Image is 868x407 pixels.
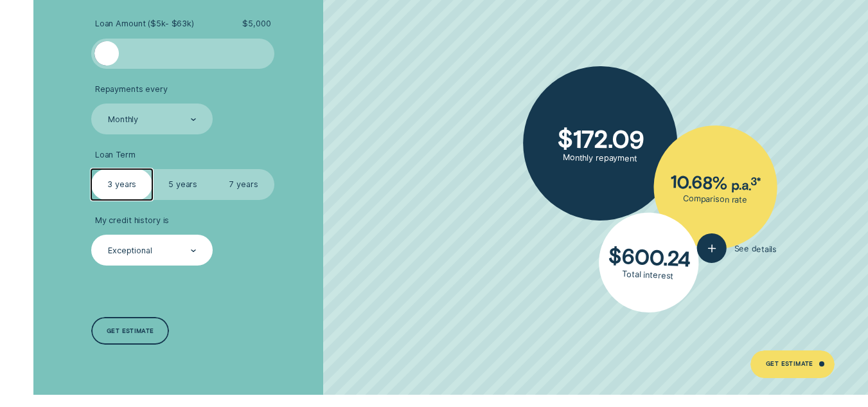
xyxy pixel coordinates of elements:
label: 3 years [91,169,152,199]
span: $ 5,000 [242,19,270,29]
a: Get estimate [91,317,169,345]
span: Repayments every [95,84,168,95]
span: See details [734,244,777,255]
div: Monthly [108,114,138,125]
label: 7 years [213,169,274,199]
span: Loan Term [95,150,136,160]
button: See details [697,233,777,265]
label: 5 years [152,169,213,199]
div: Exceptional [108,246,152,256]
span: Loan Amount ( $5k - $63k ) [95,19,194,29]
a: Get Estimate [750,350,834,378]
span: My credit history is [95,215,169,226]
